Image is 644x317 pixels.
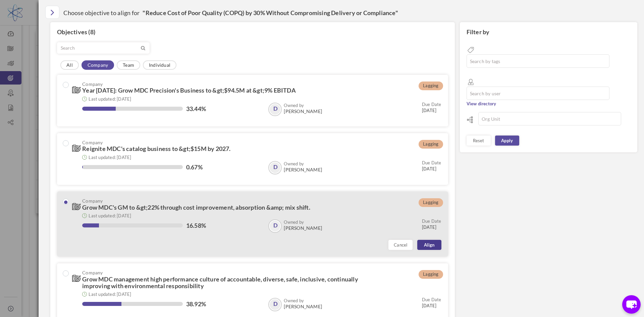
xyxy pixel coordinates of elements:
span: Grow MDC's GM to &gt;22% through cost improvement, absorption &amp; mix shift. [82,204,310,211]
a: Team [117,60,140,70]
span: Lagging [419,140,443,149]
span: Company [82,198,384,203]
span: Lagging [419,270,443,279]
a: Apply [495,136,519,146]
small: Last updated: [DATE] [89,292,131,297]
a: D [269,299,281,311]
small: [DATE] [422,297,441,309]
a: Reset [467,136,491,146]
h4: Objectives (8) [57,29,448,36]
span: [PERSON_NAME] [284,167,322,172]
i: Organization Unit [467,116,473,123]
small: [DATE] [422,218,441,230]
small: Due Date [422,297,441,302]
small: [DATE] [422,160,441,172]
span: Company [82,270,384,275]
label: 33.44% [186,105,206,112]
small: Last updated: [DATE] [89,155,131,160]
a: All [60,60,79,70]
b: Owned by [284,219,304,225]
b: "Reduce Cost of Poor Quality (COPQ) by 30% Without Compromising Delivery or Compliance" [143,9,398,16]
b: Owned by [284,103,304,108]
i: Search by employee [467,78,475,87]
label: 38.92% [186,301,206,307]
a: D [269,220,281,232]
b: Owned by [284,161,304,166]
small: Last updated: [DATE] [89,96,131,102]
button: chat-button [622,295,641,314]
h4: Filter by [467,29,637,36]
a: Cancel [388,240,413,250]
a: Company [82,60,114,70]
small: Due Date [422,102,441,107]
span: Company [82,82,384,87]
a: Close [45,6,59,19]
small: Due Date [422,160,441,165]
i: tags [467,46,475,54]
span: Lagging [419,82,443,90]
span: Year [DATE]: Grow MDC Precision's Business to &gt;$94.5M at &gt;9% EBITDA [82,87,296,94]
label: 16.58% [186,222,206,229]
a: Individual [143,60,176,70]
span: Company [82,140,384,145]
small: [DATE] [422,101,441,113]
a: View directory [467,100,496,107]
b: Owned by [284,298,304,303]
span: Lagging [419,198,443,207]
span: [PERSON_NAME] [284,109,322,114]
small: Last updated: [DATE] [89,213,131,218]
a: D [269,162,281,174]
span: Reignite MDC's catalog business to &gt;$15M by 2027. [82,145,230,152]
small: Choose objective to align for [63,9,141,16]
a: Close [417,240,441,250]
span: Grow MDC management high performance culture of accountable, diverse, safe, inclusive, continuall... [82,275,358,289]
input: Search [57,43,140,53]
label: 0.67% [186,164,203,170]
span: [PERSON_NAME] [284,304,322,309]
span: [PERSON_NAME] [284,225,322,231]
a: D [269,103,281,115]
small: Due Date [422,218,441,224]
